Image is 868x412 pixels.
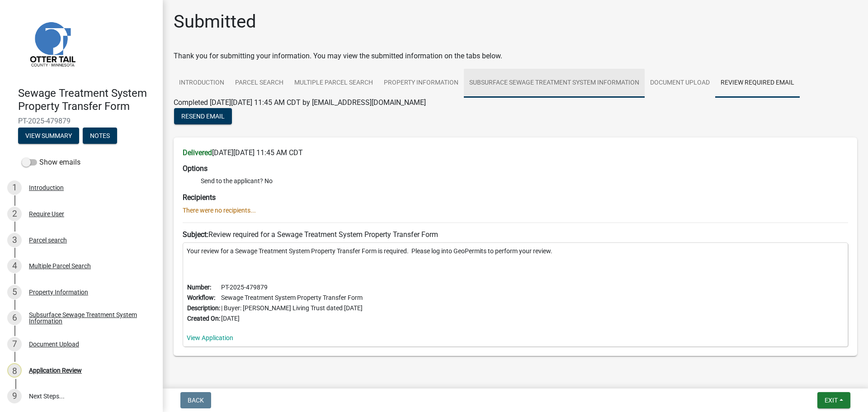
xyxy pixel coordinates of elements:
[715,69,800,98] a: Review Required Email
[221,293,363,303] td: Sewage Treatment System Property Transfer Form
[187,304,220,312] b: Description:
[29,211,64,217] div: Require User
[183,148,212,157] strong: Delivered
[29,237,67,243] div: Parcel search
[7,363,22,378] div: 8
[187,246,844,256] p: Your review for a Sewage Treatment System Property Transfer Form is required. Please log into Geo...
[183,148,848,157] h6: [DATE][DATE] 11:45 AM CDT
[188,397,204,404] span: Back
[83,128,117,144] button: Notes
[174,98,426,107] span: Completed [DATE][DATE] 11:45 AM CDT by [EMAIL_ADDRESS][DOMAIN_NAME]
[29,341,79,347] div: Document Upload
[29,312,148,324] div: Subsurface Sewage Treatment System Information
[29,185,64,191] div: Introduction
[183,230,208,239] strong: Subject:
[221,313,363,324] td: [DATE]
[18,128,79,144] button: View Summary
[174,108,232,124] button: Resend Email
[7,233,22,247] div: 3
[7,207,22,221] div: 2
[187,294,215,301] b: Workflow:
[183,230,848,239] h6: Review required for a Sewage Treatment System Property Transfer Form
[174,11,256,33] h1: Submitted
[7,285,22,299] div: 5
[645,69,715,98] a: Document Upload
[18,9,86,77] img: Otter Tail County, Minnesota
[22,157,80,168] label: Show emails
[7,389,22,403] div: 9
[29,289,88,295] div: Property Information
[187,334,233,341] a: View Application
[180,392,211,408] button: Back
[187,284,211,291] b: Number:
[18,117,145,125] span: PT-2025-479879
[174,69,230,98] a: Introduction
[174,51,857,62] div: Thank you for submitting your information. You may view the submitted information on the tabs below.
[29,263,91,269] div: Multiple Parcel Search
[825,397,838,404] span: Exit
[289,69,378,98] a: Multiple Parcel Search
[230,69,289,98] a: Parcel search
[817,392,850,408] button: Exit
[187,315,220,322] b: Created On:
[83,133,117,140] wm-modal-confirm: Notes
[201,176,848,186] li: Send to the applicant? No
[181,113,225,120] span: Resend Email
[29,367,82,374] div: Application Review
[183,164,208,173] strong: Options
[7,337,22,351] div: 7
[183,193,216,202] strong: Recipients
[221,282,363,293] td: PT-2025-479879
[7,311,22,325] div: 6
[183,206,848,215] p: There were no recipients...
[18,87,156,113] h4: Sewage Treatment System Property Transfer Form
[464,69,645,98] a: Subsurface Sewage Treatment System Information
[7,180,22,195] div: 1
[18,133,79,140] wm-modal-confirm: Summary
[7,259,22,273] div: 4
[378,69,464,98] a: Property Information
[221,303,363,313] td: | Buyer: [PERSON_NAME] Living Trust dated [DATE]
